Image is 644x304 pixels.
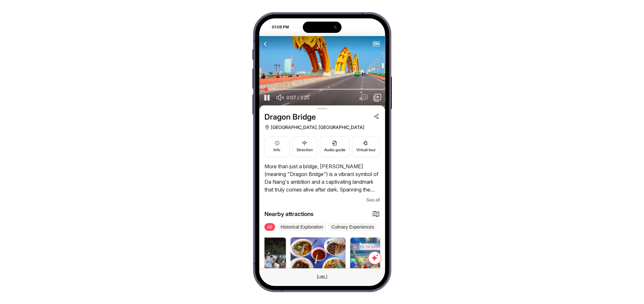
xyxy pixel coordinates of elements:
[264,223,275,231] span: All
[264,210,313,219] span: Nearby attractions
[329,223,377,231] span: Culinary Experiences
[292,136,317,157] button: Direction
[264,112,316,122] span: Dragon Bridge
[366,196,380,204] span: See all
[380,223,412,231] span: Scenic Views
[312,273,332,281] div: This is a fake element. To change the URL just use the Browser text field on the top.
[324,147,345,153] span: Audio guide
[356,147,376,153] span: Virtual tour
[260,24,292,30] div: 01:08 PM
[273,147,280,153] span: Info
[286,94,309,101] span: 0:07 / 3:20
[373,42,380,46] span: EN
[291,238,346,283] img: Banh Canh Ruong Noodle Soup
[352,136,380,157] button: Virtual tour
[297,147,313,153] span: Direction
[373,41,380,46] button: EN
[264,162,380,193] p: More than just a bridge, [PERSON_NAME] (meaning "Dragon Bridge") is a vibrant symbol of Da Nang's...
[271,123,364,131] span: [GEOGRAPHIC_DATA], [GEOGRAPHIC_DATA]
[320,136,350,157] button: Audio guide
[264,136,290,157] button: Info
[278,223,326,231] span: Historical Exploration
[350,238,405,283] img: Oc Tu Danh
